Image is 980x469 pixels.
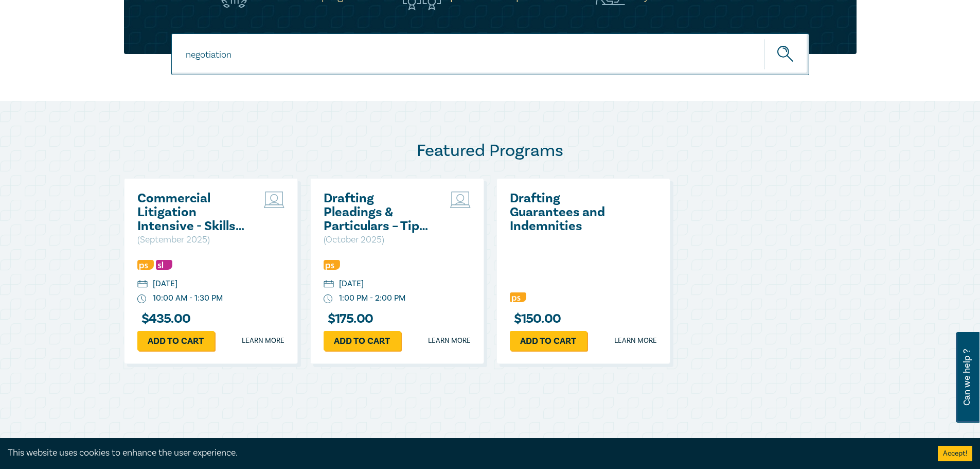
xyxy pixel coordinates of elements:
img: watch [324,294,333,304]
h2: Featured Programs [124,141,857,161]
h3: $ 150.00 [510,312,561,326]
img: calendar [324,280,334,289]
a: Learn more [614,336,657,346]
a: Learn more [428,336,471,346]
div: [DATE] [339,278,364,290]
img: calendar [137,280,148,289]
a: Learn more [242,336,284,346]
a: Add to cart [510,331,587,351]
img: Live Stream [450,192,471,208]
div: 1:00 PM - 2:00 PM [339,292,405,304]
a: Commercial Litigation Intensive - Skills and Strategies for Success in Commercial Disputes [137,192,248,233]
h3: $ 175.00 [324,312,373,326]
button: Accept cookies [938,446,972,461]
div: [DATE] [153,278,177,290]
img: Professional Skills [137,260,154,270]
span: Can we help ? [962,338,972,416]
img: Live Stream [264,192,284,208]
h3: $ 435.00 [137,312,191,326]
div: This website uses cookies to enhance the user experience. [8,446,922,460]
div: 10:00 AM - 1:30 PM [153,292,223,304]
img: Professional Skills [510,292,526,302]
input: Search for a program title, program description or presenter name [171,33,809,75]
a: Add to cart [324,331,401,351]
a: Drafting Guarantees and Indemnities [510,192,620,233]
p: ( September 2025 ) [137,233,248,247]
p: ( October 2025 ) [324,233,434,247]
img: Substantive Law [156,260,172,270]
img: watch [137,294,147,304]
a: Add to cart [137,331,215,351]
a: Drafting Pleadings & Particulars – Tips & Traps [324,192,434,233]
img: Professional Skills [324,260,340,270]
